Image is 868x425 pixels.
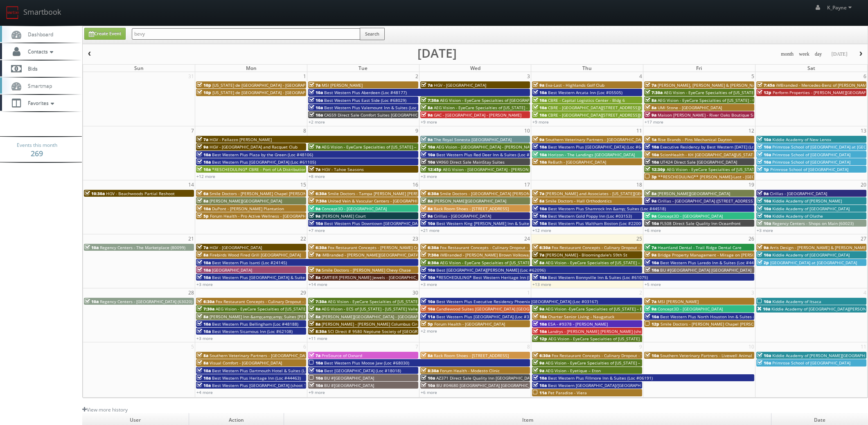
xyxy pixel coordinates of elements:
span: Forum Health - [GEOGRAPHIC_DATA] [434,321,505,327]
span: UT424 Direct Sale [GEOGRAPHIC_DATA] [660,159,737,165]
span: 9a [645,252,656,258]
span: 9a [645,198,656,204]
span: **RESCHEDULING** [PERSON_NAME]-Last - [GEOGRAPHIC_DATA] [658,174,785,180]
span: AEG Vision - EyeCare Specialties of [US_STATE] – Cascade Family Eye Care [667,166,811,172]
a: +6 more [645,227,661,233]
span: 10a [533,152,547,157]
span: 8a [197,353,208,358]
span: Primrose School of [GEOGRAPHIC_DATA] [772,159,850,165]
span: 1p [757,166,769,172]
span: 10a [533,105,547,110]
span: Primrose School of [GEOGRAPHIC_DATA] [772,152,850,157]
span: 12p [645,321,659,327]
span: ScionHealth - KH [GEOGRAPHIC_DATA][US_STATE] [660,152,757,157]
span: 10a [757,206,771,211]
a: +12 more [532,227,551,233]
span: MSI [PERSON_NAME] [322,82,363,88]
span: Smile Doctors - Hall Orthodontics [546,198,612,204]
span: Best Western Plus Aberdeen (Loc #48177) [324,90,407,95]
span: 9a [645,306,656,312]
a: +7 more [309,227,325,233]
span: Best Western Plus Red Deer Inn & Suites (Loc #61062) [436,152,543,157]
a: +3 more [196,335,213,341]
span: 10a [197,159,211,165]
span: 10a [533,112,547,118]
span: 7a [197,137,208,142]
span: 8a [645,191,656,196]
span: AEG Vision - EyeCare Specialties of [US_STATE] – [PERSON_NAME] Vision [664,90,805,95]
span: 9a [757,191,769,196]
span: Best Western Plus [GEOGRAPHIC_DATA] & Suites (Loc #61086) [212,274,334,280]
span: Candlewood Suites [GEOGRAPHIC_DATA] [GEOGRAPHIC_DATA] [436,306,557,312]
span: Primrose School of [GEOGRAPHIC_DATA] [770,166,848,172]
span: 10a [533,274,547,280]
span: Smile Doctors - [PERSON_NAME] Chapel [PERSON_NAME] Orthodontics [661,321,799,327]
span: 7a [533,252,544,258]
span: 10a [309,90,323,95]
span: 6:30a [421,245,439,250]
span: Kiddie Academy of Olathe [772,213,823,219]
span: [GEOGRAPHIC_DATA] at [GEOGRAPHIC_DATA] [770,260,857,265]
span: 12p [533,336,547,342]
button: month [778,49,796,59]
span: AEG Vision - EyeCare Specialties of [US_STATE] – EyeCare in [GEOGRAPHIC_DATA] [322,144,480,150]
span: [PERSON_NAME] - [PERSON_NAME] Columbus Circle [322,321,423,327]
span: Contacts [24,48,55,55]
span: The Royal Sonesta [GEOGRAPHIC_DATA] [434,137,512,142]
span: 6:30a [309,191,327,196]
span: 7a [645,299,656,304]
span: 10a [645,144,659,150]
span: [PERSON_NAME][GEOGRAPHIC_DATA] - [GEOGRAPHIC_DATA] [322,314,438,319]
span: 6:30a [421,191,439,196]
a: +9 more [421,119,437,125]
span: 10a [533,328,547,334]
span: HGV - Beachwoods Partial Reshoot [106,191,175,196]
span: Best Western Gold Poppy Inn (Loc #03153) [548,213,632,219]
span: 6a [197,191,208,196]
span: Cirillas - [GEOGRAPHIC_DATA] [434,213,491,219]
span: 10a [197,321,211,327]
span: VA960 Direct Sale MainStay Suites [436,159,505,165]
span: Best Western Plus Valemount Inn & Suites (Loc #62120) [324,105,434,110]
span: 7:30a [645,90,663,95]
span: Best Western Plus Downtown [GEOGRAPHIC_DATA] (Loc #48199) [324,220,450,226]
span: 10a [757,144,771,150]
span: 8a [421,105,433,110]
span: Smile Doctors - Tampa [PERSON_NAME] [PERSON_NAME] Orthodontics [328,191,467,196]
span: 10:30a [85,191,105,196]
span: 8a [309,274,320,280]
span: 7:30a [309,198,327,204]
span: Charter Senior Living - Naugatuck [548,314,614,319]
a: +3 more [196,281,213,287]
span: 10a [85,299,99,304]
span: AEG Vision - EyeCare Specialties of [US_STATE] - Carolina Family Vision [658,97,796,103]
span: 10a [533,144,547,150]
a: +3 more [757,227,773,233]
span: Kiddie Academy of Itsaca [772,299,821,304]
span: AEG Vision - [GEOGRAPHIC_DATA] - [PERSON_NAME] Cypress [443,166,560,172]
span: CBRE - [GEOGRAPHIC_DATA][STREET_ADDRESS][GEOGRAPHIC_DATA] [548,112,679,118]
span: 7:30a [197,306,214,312]
span: Fox Restaurant Concepts - Culinary Dropout - [GEOGRAPHIC_DATA] [440,245,569,250]
span: Heartland Dental - Trail Ridge Dental Care [658,245,742,250]
button: week [796,49,812,59]
span: 10a [197,152,211,157]
span: 10a [421,220,435,226]
span: 8:30a [309,328,327,334]
span: Best Western Plus [GEOGRAPHIC_DATA] (Loc #64008) [548,144,652,150]
span: HGV - [GEOGRAPHIC_DATA] and Racquet Club [210,144,298,150]
a: +21 more [421,227,440,233]
span: 10a [757,299,771,304]
span: 10a [645,159,659,165]
span: Fox Restaurant Concepts - [PERSON_NAME] Cocina - [GEOGRAPHIC_DATA] [328,245,471,250]
span: 10p [197,90,211,95]
span: 10a [197,328,211,334]
span: 10p [197,82,211,88]
span: [US_STATE] de [GEOGRAPHIC_DATA] - [GEOGRAPHIC_DATA] [212,90,325,95]
button: Search [360,28,385,40]
span: AEG Vision - EyeCare Specialties of [US_STATE] - A1A Family EyeCare [440,260,573,265]
span: United Vein & Vascular Centers - [GEOGRAPHIC_DATA] [328,198,433,204]
a: +17 more [645,119,663,125]
span: Best Western Plus North Houston Inn & Suites (Loc #44475) [660,314,778,319]
span: 10a [645,314,659,319]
